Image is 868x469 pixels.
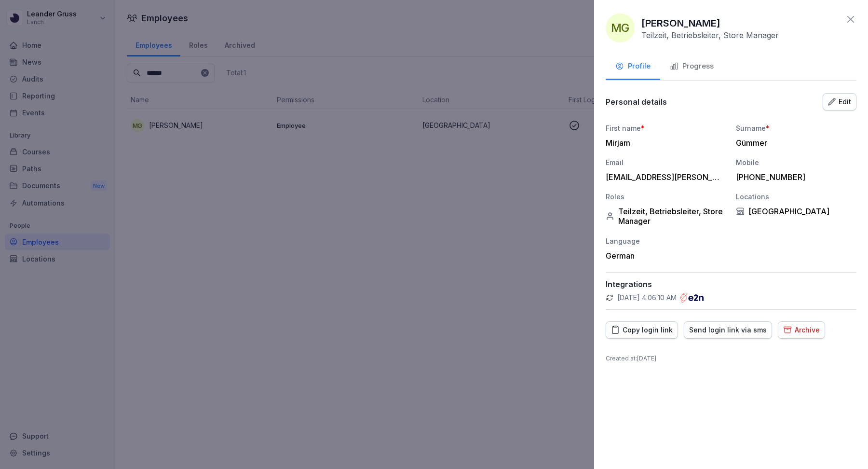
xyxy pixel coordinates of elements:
[606,172,721,182] div: [EMAIL_ADDRESS][PERSON_NAME][DOMAIN_NAME]
[736,157,856,167] div: Mobile
[611,325,673,335] div: Copy login link
[606,251,726,261] div: German
[606,321,678,339] button: Copy login link
[606,157,726,167] div: Email
[606,207,726,226] div: Teilzeit, Betriebsleiter, Store Manager
[684,321,772,339] button: Send login link via sms
[828,97,851,107] div: Edit
[660,54,723,80] button: Progress
[670,61,714,72] div: Progress
[606,97,667,107] p: Personal details
[606,123,726,133] div: First name
[606,236,726,246] div: Language
[736,207,856,216] div: [GEOGRAPHIC_DATA]
[736,123,856,133] div: Surname
[606,14,635,42] div: MG
[736,138,852,148] div: Gümmer
[606,279,856,289] p: Integrations
[680,293,704,303] img: e2n.png
[606,354,856,363] p: Created at : [DATE]
[736,192,856,202] div: Locations
[606,54,660,80] button: Profile
[606,138,721,148] div: Mirjam
[689,325,767,335] div: Send login link via sms
[641,16,720,30] p: [PERSON_NAME]
[736,172,852,182] div: [PHONE_NUMBER]
[778,321,825,339] button: Archive
[615,61,651,72] div: Profile
[606,192,726,202] div: Roles
[823,93,856,110] button: Edit
[617,293,677,303] p: [DATE] 4:06:10 AM
[641,30,779,40] p: Teilzeit, Betriebsleiter, Store Manager
[783,325,820,335] div: Archive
